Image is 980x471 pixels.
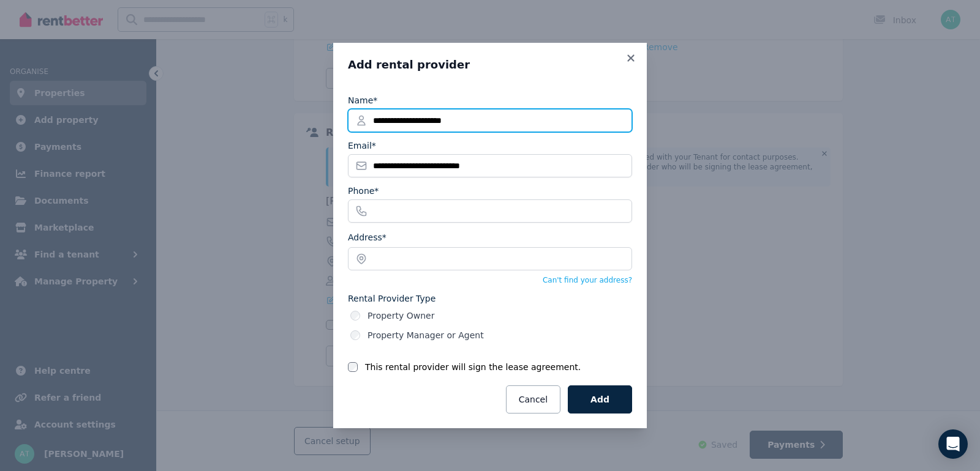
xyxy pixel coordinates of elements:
[348,139,376,152] label: Email*
[938,429,968,459] div: Open Intercom Messenger
[367,310,434,322] label: Property Owner
[348,57,632,72] h3: Add rental provider
[348,292,632,305] label: Rental Provider Type
[348,185,379,197] label: Phone*
[506,385,560,414] button: Cancel
[568,385,632,414] button: Add
[367,329,484,341] label: Property Manager or Agent
[348,232,386,242] label: Address*
[348,94,377,106] label: Name*
[543,275,632,285] button: Can't find your address?
[365,361,581,373] label: This rental provider will sign the lease agreement.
